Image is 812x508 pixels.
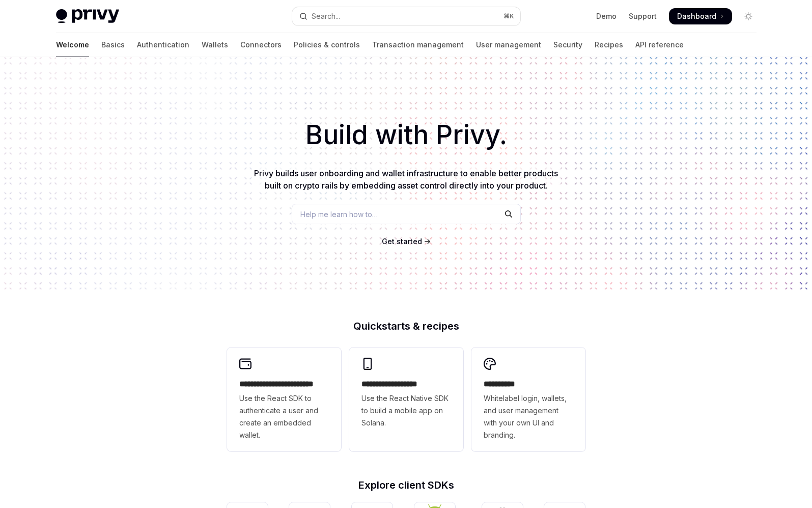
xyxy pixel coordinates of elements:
[254,168,558,191] span: Privy builds user onboarding and wallet infrastructure to enable better products built on crypto ...
[476,33,541,57] a: User management
[202,33,228,57] a: Wallets
[349,347,463,451] a: **** **** **** ***Use the React Native SDK to build a mobile app on Solana.
[227,480,585,490] h2: Explore client SDKs
[677,11,716,21] span: Dashboard
[56,9,119,23] img: light logo
[312,10,340,22] div: Search...
[240,33,282,57] a: Connectors
[629,11,657,21] a: Support
[361,392,451,429] span: Use the React Native SDK to build a mobile app on Solana.
[300,209,378,220] span: Help me learn how to…
[227,321,585,331] h2: Quickstarts & recipes
[294,33,360,57] a: Policies & controls
[56,33,89,57] a: Welcome
[596,11,617,21] a: Demo
[669,8,732,24] a: Dashboard
[382,237,422,246] span: Get started
[101,33,125,57] a: Basics
[382,236,422,247] a: Get started
[595,33,623,57] a: Recipes
[740,8,757,24] button: Toggle dark mode
[137,33,189,57] a: Authentication
[635,33,684,57] a: API reference
[484,392,573,441] span: Whitelabel login, wallets, and user management with your own UI and branding.
[16,115,796,155] h1: Build with Privy.
[239,392,329,441] span: Use the React SDK to authenticate a user and create an embedded wallet.
[471,347,585,451] a: **** *****Whitelabel login, wallets, and user management with your own UI and branding.
[372,33,464,57] a: Transaction management
[553,33,582,57] a: Security
[503,12,514,20] span: ⌘ K
[292,7,520,25] button: Open search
